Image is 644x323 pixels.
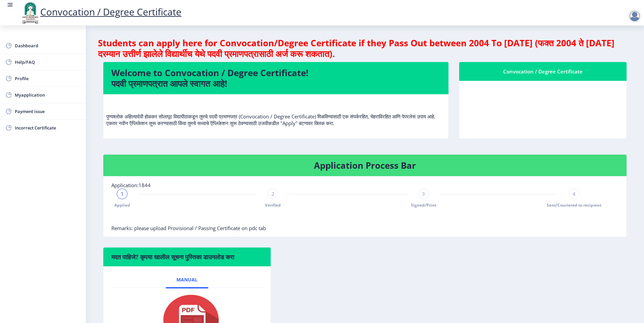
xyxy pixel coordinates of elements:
[111,182,151,189] span: Application:1844
[15,42,80,50] span: Dashboard
[265,202,281,208] span: Verified
[422,191,425,197] span: 3
[111,225,266,231] span: Remarks: please upload Provisional / Passing Certificate on pdc tab
[111,253,263,261] h6: मदत पाहिजे? कृपया खालील सूचना पुस्तिका डाउनलोड करा
[411,202,436,208] span: Signed/Print
[166,272,208,288] a: Manual
[111,67,440,89] h4: Welcome to Convocation / Degree Certificate! पदवी प्रमाणपत्रात आपले स्वागत आहे!
[15,74,80,83] span: Profile
[114,202,130,208] span: Applied
[573,191,576,197] span: 4
[106,100,445,126] p: पुण्यश्लोक अहिल्यादेवी होळकर सोलापूर विद्यापीठाकडून तुमचे पदवी प्रमाणपत्र (Convocation / Degree C...
[111,160,619,171] h4: Application Process Bar
[15,58,80,66] span: Help/FAQ
[271,191,274,197] span: 2
[15,107,80,115] span: Payment issue
[467,67,619,75] div: Convocation / Degree Certificate
[176,277,198,282] span: Manual
[15,91,80,99] span: Myapplication
[15,124,80,132] span: Incorrect Certificate
[20,5,181,18] a: Convocation / Degree Certificate
[20,1,40,24] img: logo
[98,38,632,59] h4: Students can apply here for Convocation/Degree Certificate if they Pass Out between 2004 To [DATE...
[547,202,601,208] span: Sent/Couriered to recipient
[121,191,124,197] span: 1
